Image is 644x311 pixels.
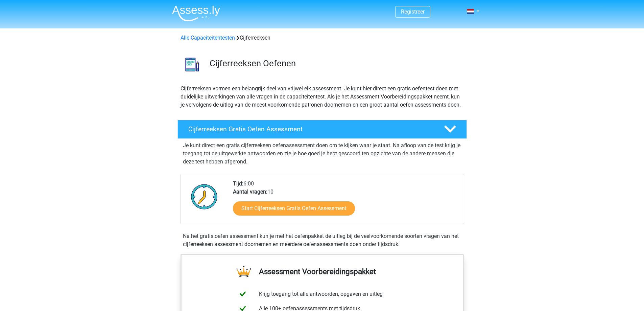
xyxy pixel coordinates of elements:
[401,8,425,15] a: Registreer
[180,232,464,248] div: Na het gratis oefen assessment kun je met het oefenpakket de uitleg bij de veelvoorkomende soorte...
[233,180,243,187] b: Tijd:
[210,58,461,69] h3: Cijferreeksen Oefenen
[181,35,235,41] a: Alle Capaciteitentesten
[178,34,467,42] div: Cijferreeksen
[188,125,433,133] h4: Cijferreeksen Gratis Oefen Assessment
[178,50,207,79] img: cijferreeksen
[233,201,355,216] a: Start Cijferreeksen Gratis Oefen Assessment
[228,180,463,224] div: 6:00 10
[181,85,464,109] p: Cijferreeksen vormen een belangrijk deel van vrijwel elk assessment. Je kunt hier direct een grat...
[183,141,461,166] p: Je kunt direct een gratis cijferreeksen oefenassessment doen om te kijken waar je staat. Na afloo...
[187,180,221,214] img: Klok
[233,188,267,195] b: Aantal vragen:
[172,5,220,21] img: Assessly
[175,120,470,139] a: Cijferreeksen Gratis Oefen Assessment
